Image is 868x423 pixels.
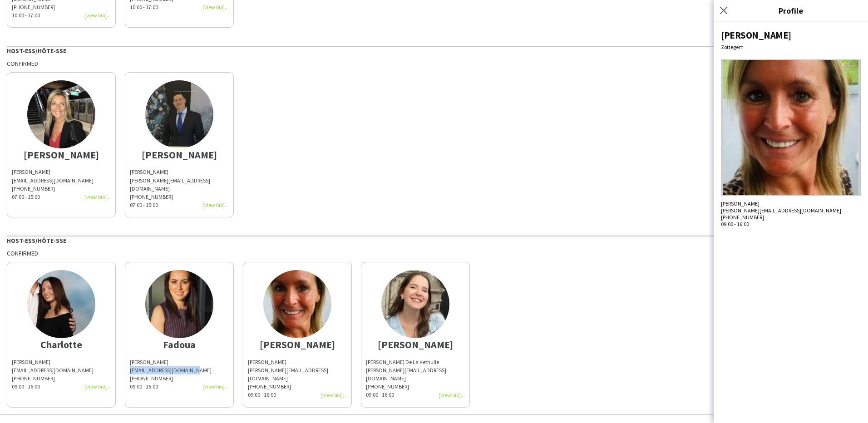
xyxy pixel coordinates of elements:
[130,375,173,382] span: [PHONE_NUMBER]
[12,185,111,193] div: [PHONE_NUMBER]
[12,11,111,20] div: 10:00 - 17:00
[248,366,347,383] div: [PERSON_NAME][EMAIL_ADDRESS][DOMAIN_NAME]
[130,3,229,11] div: 10:00 - 17:00
[130,193,229,201] div: [PHONE_NUMBER]
[7,59,861,68] div: Confirmed
[27,270,95,338] img: thumb-6787dae4be4e4.jpeg
[248,340,347,349] div: [PERSON_NAME]
[130,151,229,159] div: [PERSON_NAME]
[366,383,409,390] span: [PHONE_NUMBER]
[130,177,229,193] div: [PERSON_NAME][EMAIL_ADDRESS][DOMAIN_NAME]
[130,366,229,374] div: [EMAIL_ADDRESS][DOMAIN_NAME]
[721,29,861,41] div: [PERSON_NAME]
[130,168,229,176] div: [PERSON_NAME]
[366,340,465,349] div: [PERSON_NAME]
[721,214,764,221] span: [PHONE_NUMBER]
[12,193,111,201] div: 07:00 - 15:00
[12,177,111,185] div: [EMAIL_ADDRESS][DOMAIN_NAME]
[248,358,347,366] div: [PERSON_NAME]
[12,151,111,159] div: [PERSON_NAME]
[145,270,213,338] img: thumb-6825e043f14e2.jpg
[366,358,465,366] div: [PERSON_NAME] De La Kethulle
[12,168,111,176] div: [PERSON_NAME]
[12,358,111,391] div: [PERSON_NAME]
[130,201,229,209] div: 07:00 - 15:00
[721,200,861,207] div: [PERSON_NAME]
[12,366,111,374] div: [EMAIL_ADDRESS][DOMAIN_NAME]
[381,270,449,338] img: thumb-65f976f85cc53.png
[27,80,95,148] img: thumb-5eda2f2c87d4e.jpeg
[12,374,111,383] div: [PHONE_NUMBER]
[263,270,331,338] img: thumb-5eeb358c3f0f5.jpeg
[721,59,861,196] img: Crew avatar or photo
[12,383,111,391] div: 09:00 - 16:00
[248,383,291,390] span: [PHONE_NUMBER]
[7,46,861,55] div: Host-ess/Hôte-sse
[366,366,465,383] div: [PERSON_NAME][EMAIL_ADDRESS][DOMAIN_NAME]
[12,4,55,10] span: [PHONE_NUMBER]
[145,80,213,148] img: thumb-dfe8f90f-deff-4dbd-a98f-083689f96f4f.jpg
[248,391,347,399] div: 09:00 - 16:00
[130,340,229,349] div: Fadoua
[7,249,861,257] div: Confirmed
[721,221,861,227] div: 09:00 - 16:00
[12,340,111,349] div: Charlotte
[721,207,861,214] div: [PERSON_NAME][EMAIL_ADDRESS][DOMAIN_NAME]
[714,5,868,16] h3: Profile
[130,358,229,366] div: [PERSON_NAME]
[721,44,861,50] div: Zottegem
[366,391,465,399] div: 09:00 - 16:00
[7,236,861,245] div: Host-ess/Hôte-sse
[130,383,229,391] div: 09:00 - 16:00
